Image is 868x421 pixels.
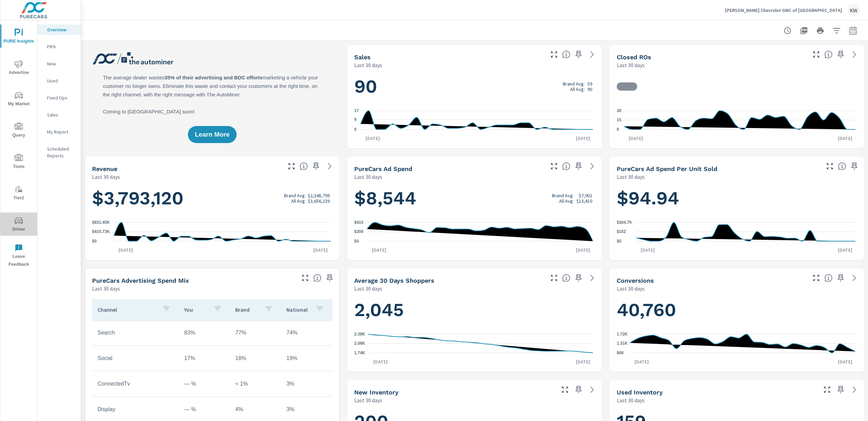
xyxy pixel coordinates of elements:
h5: New Inventory [354,389,399,396]
p: Channel [98,306,157,313]
div: New [38,59,81,69]
button: Make Fullscreen [824,161,835,172]
p: $13,410 [577,198,592,204]
p: All Avg: [570,87,585,92]
p: Fixed Ops [47,94,75,101]
p: [DATE] [636,247,660,253]
h1: 2,045 [354,298,595,322]
p: Scheduled Reports [47,145,75,159]
p: Overview [47,26,75,33]
span: Save this to your personalized report [835,384,846,395]
div: KW [848,4,860,16]
span: My Market [2,91,35,108]
td: Social [92,350,179,367]
button: Make Fullscreen [549,272,559,283]
td: — % [179,375,230,392]
div: My Report [38,127,81,137]
h5: PureCars Ad Spend Per Unit Sold [617,165,717,172]
text: 2.38K [354,332,365,337]
p: [DATE] [624,135,648,142]
text: $0 [617,239,622,244]
p: My Report [47,128,75,135]
text: 2.06K [354,341,365,346]
span: Number of Repair Orders Closed by the selected dealership group over the selected time range. [So... [824,50,833,59]
p: Last 30 days [354,173,382,181]
p: Last 30 days [92,284,120,293]
button: Make Fullscreen [811,272,822,283]
p: Brand Avg: [552,193,574,198]
td: < 1% [230,375,281,392]
p: You [184,306,208,313]
div: Overview [38,25,81,35]
div: nav menu [0,20,37,271]
h5: Used Inventory [617,389,663,396]
text: 1.74K [354,350,365,355]
text: $0 [92,239,97,244]
p: [DATE] [630,358,654,365]
h5: Conversions [617,277,654,284]
p: 59 [587,81,592,87]
p: [DATE] [833,247,857,253]
h5: PureCars Ad Spend [354,165,412,172]
p: Sales [47,111,75,118]
p: Last 30 days [92,173,120,181]
h5: Closed ROs [617,53,651,61]
button: Learn More [188,126,236,143]
span: Average cost of advertising per each vehicle sold at the dealer over the selected date range. The... [838,162,846,170]
p: [DATE] [367,247,391,253]
p: 90 [587,87,592,92]
text: 9 [354,117,357,122]
td: 74% [281,324,332,341]
span: Save this to your personalized report [835,272,846,283]
td: ConnectedTv [92,375,179,392]
span: PURE Insights [2,29,35,45]
button: Make Fullscreen [549,49,559,60]
p: Last 30 days [354,396,382,404]
p: $7,902 [579,193,592,198]
p: [DATE] [833,135,857,142]
td: Display [92,401,179,418]
button: Make Fullscreen [559,384,570,395]
a: See more details in report [324,161,335,172]
p: New [47,60,75,67]
span: Number of vehicles sold by the dealership over the selected date range. [Source: This data is sou... [562,50,570,59]
span: Save this to your personalized report [835,49,846,60]
text: 0 [354,127,357,132]
p: Brand [235,306,259,313]
p: Last 30 days [617,284,645,293]
div: Used [38,76,81,86]
text: $209 [354,230,363,234]
td: — % [179,401,230,418]
text: 1.31K [617,341,628,346]
td: Search [92,324,179,341]
span: Save this to your personalized report [573,49,584,60]
button: Make Fullscreen [822,384,833,395]
span: Save this to your personalized report [324,272,335,283]
text: $4 [354,239,359,244]
td: 3% [281,375,332,392]
span: Leave Feedback [2,244,35,268]
p: [DATE] [571,135,595,142]
p: Last 30 days [354,284,382,293]
p: [DATE] [361,135,385,142]
a: See more details in report [849,272,860,283]
span: Save this to your personalized report [573,272,584,283]
h5: PureCars Advertising Spend Mix [92,277,189,284]
button: "Export Report to PDF" [797,24,811,37]
span: The number of dealer-specified goals completed by a visitor. [Source: This data is provided by th... [824,274,833,282]
text: 1.72K [617,332,628,337]
text: 908 [617,350,624,355]
h1: 90 [354,75,595,98]
a: See more details in report [587,49,598,60]
p: Last 30 days [354,61,382,69]
a: See more details in report [587,384,598,395]
p: Used [47,77,75,84]
p: [DATE] [571,247,595,253]
p: All Avg: [291,198,306,204]
p: PIPA [47,43,75,50]
p: [DATE] [369,358,392,365]
a: See more details in report [587,161,598,172]
p: [PERSON_NAME] Chevrolet GMC of [GEOGRAPHIC_DATA] [725,7,842,13]
td: 4% [230,401,281,418]
span: This table looks at how you compare to the amount of budget you spend per channel as opposed to y... [313,274,321,282]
